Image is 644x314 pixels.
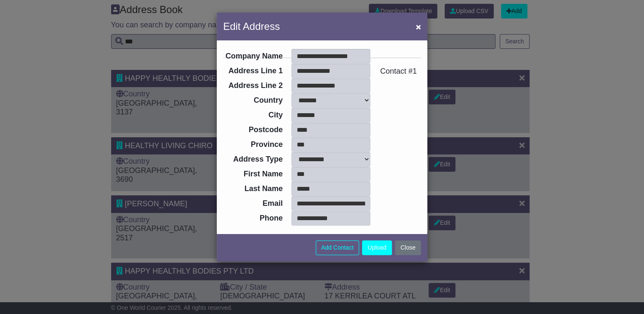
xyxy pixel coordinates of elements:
[217,137,287,149] label: Province
[223,19,280,34] h5: Edit Address
[416,22,421,32] span: ×
[217,93,287,105] label: Country
[217,108,287,120] label: City
[316,240,359,255] button: Add Contact
[217,78,287,90] label: Address Line 2
[362,240,391,255] button: Upload
[217,64,287,76] label: Address Line 1
[217,152,287,164] label: Address Type
[395,240,421,255] button: Close
[412,18,425,35] button: Close
[217,181,287,194] label: Last Name
[380,67,417,75] span: Contact #1
[217,167,287,179] label: First Name
[217,211,287,223] label: Phone
[217,196,287,208] label: Email
[217,122,287,135] label: Postcode
[217,49,287,61] label: Company Name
